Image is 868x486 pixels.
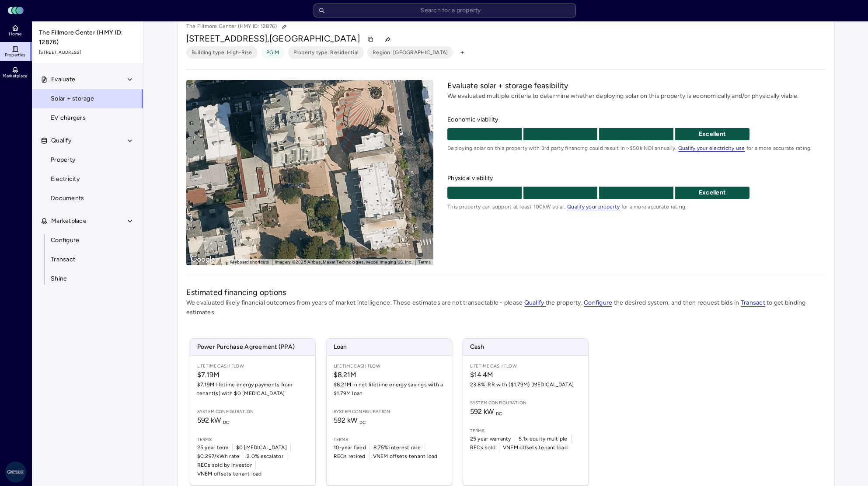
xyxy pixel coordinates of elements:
img: Google [188,254,217,265]
a: CashLifetime Cash Flow$14.4M23.8% IRR with ($1.79M) [MEDICAL_DATA]System configuration592 kW DCTe... [463,338,589,486]
span: Terms [334,436,445,443]
span: RECs retired [334,452,366,461]
span: $0 [MEDICAL_DATA] [236,443,287,452]
span: Terms [197,436,308,443]
span: Evaluate [51,75,75,84]
span: Electricity [51,174,80,184]
button: Marketplace [32,212,144,231]
h2: Evaluate solar + storage feasibility [447,80,825,91]
a: Qualify your electricity use [678,145,745,151]
span: Configure [51,236,79,245]
span: Marketplace [51,216,87,226]
button: Keyboard shortcuts [230,259,269,265]
span: Imagery ©2025 Airbus, Maxar Technologies, Vexcel Imaging US, Inc. [275,260,413,264]
span: Solar + storage [51,94,94,104]
a: Terms (opens in new tab) [418,260,431,264]
span: 10-year fixed [334,443,366,452]
button: Qualify [32,131,144,150]
a: Configure [31,231,143,250]
span: Terms [470,427,581,434]
span: Documents [51,194,84,203]
span: Cash [463,339,588,355]
p: Excellent [675,129,749,139]
span: $14.4M [470,370,581,380]
h2: Estimated financing options [186,287,826,298]
span: 592 kW [470,407,502,416]
span: RECs sold by investor [197,461,252,469]
span: EV chargers [51,113,86,123]
button: Property type: Residential [288,46,364,59]
span: [STREET_ADDRESS], [186,33,270,44]
span: Shine [51,274,67,284]
span: System configuration [334,408,445,415]
a: Property [31,150,143,170]
span: Lifetime Cash Flow [470,363,581,370]
img: Greystar AS [5,462,26,483]
span: Marketplace [3,73,27,79]
p: The Fillmore Center (HMY ID: 12876) [186,21,290,32]
a: Open this area in Google Maps (opens a new window) [188,254,217,265]
a: Transact [31,250,143,269]
span: $7.19M [197,370,308,380]
span: Economic viability [447,115,825,125]
a: Qualify [524,299,546,306]
a: Qualify your property [567,204,620,210]
span: 25 year warranty [470,434,511,443]
span: Physical viability [447,174,825,183]
span: This property can support at least 100kW solar. for a more accurate rating. [447,202,825,211]
span: Property type: Residential [293,48,359,57]
a: LoanLifetime Cash Flow$8.21M$8.21M in net lifetime energy savings with a $1.79M loanSystem config... [326,338,452,486]
span: $7.19M lifetime energy payments from tenant(s) with $0 [MEDICAL_DATA] [197,380,308,398]
span: Qualify [51,136,71,146]
a: Configure [584,299,612,306]
button: Evaluate [32,70,144,89]
a: Transact [741,299,765,306]
span: The Fillmore Center (HMY ID: 12876) [39,28,137,47]
span: Home [9,31,21,37]
span: Lifetime Cash Flow [334,363,445,370]
span: Loan [327,339,452,355]
span: 592 kW [197,416,230,424]
span: VNEM offsets tenant load [197,469,262,478]
span: Transact [51,255,75,264]
a: EV chargers [31,108,143,128]
span: System configuration [470,399,581,406]
span: $0.297/kWh rate [197,452,240,461]
a: Documents [31,189,143,208]
span: Deploying solar on this property with 3rd party financing could result in >$50k NOI annually. for... [447,144,825,153]
span: $8.21M in net lifetime energy savings with a $1.79M loan [334,380,445,398]
input: Search for a property [314,3,576,17]
button: PGIM [261,46,285,59]
button: Region: [GEOGRAPHIC_DATA] [367,46,453,59]
span: VNEM offsets tenant load [373,452,438,461]
span: $8.21M [334,370,445,380]
sub: DC [359,420,366,425]
span: [GEOGRAPHIC_DATA] [269,33,360,44]
span: 5.1x equity multiple [519,434,568,443]
span: 2.0% escalator [247,452,283,461]
a: Electricity [31,170,143,189]
a: Solar + storage [31,89,143,108]
p: Excellent [675,188,749,198]
span: Building type: High-Rise [192,48,252,57]
a: Power Purchase Agreement (PPA)Lifetime Cash Flow$7.19M$7.19M lifetime energy payments from tenant... [190,338,316,486]
span: VNEM offsets tenant load [503,443,568,452]
span: Property [51,155,75,165]
span: 23.8% IRR with ($1.79M) [MEDICAL_DATA] [470,380,581,389]
span: 8.75% interest rate [373,443,421,452]
span: PGIM [266,48,279,57]
button: Building type: High-Rise [186,46,258,59]
span: 592 kW [334,416,366,424]
span: 25 year term [197,443,229,452]
span: RECs sold [470,443,495,452]
a: Shine [31,269,143,288]
span: Properties [5,52,26,58]
span: [STREET_ADDRESS] [39,49,137,56]
span: System configuration [197,408,308,415]
span: Lifetime Cash Flow [197,363,308,370]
